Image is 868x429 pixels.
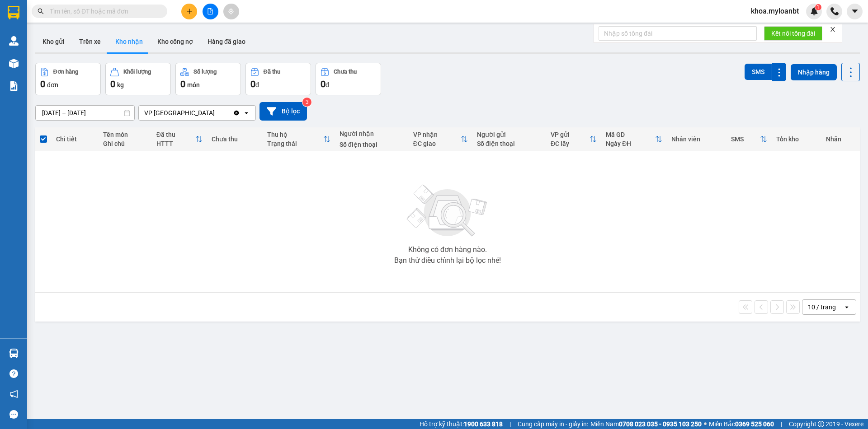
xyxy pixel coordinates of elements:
[726,127,772,151] th: Toggle SortBy
[816,4,820,10] span: 1
[216,108,217,117] input: Selected VP Thủ Đức.
[181,4,197,19] button: plus
[9,369,18,378] span: question-circle
[830,7,839,15] img: phone-icon
[764,26,822,41] button: Kết nối tổng đài
[38,8,44,14] span: search
[776,135,817,143] div: Tồn kho
[223,4,239,19] button: aim
[551,131,590,138] div: VP gửi
[203,4,218,19] button: file-add
[267,131,323,138] div: Thu hộ
[321,79,325,89] span: 0
[264,69,280,75] div: Đã thu
[35,63,101,95] button: Đơn hàng0đơn
[709,419,774,429] span: Miền Bắc
[340,141,404,148] div: Số điện thoại
[105,63,171,95] button: Khối lượng0kg
[72,31,108,52] button: Trên xe
[477,131,542,138] div: Người gửi
[599,26,757,41] input: Nhập số tổng đài
[267,140,323,147] div: Trạng thái
[808,303,836,312] div: 10 / trang
[123,69,151,75] div: Khối lượng
[245,63,311,95] button: Đã thu0đ
[35,31,72,52] button: Kho gửi
[781,419,782,429] span: |
[394,257,501,264] div: Bạn thử điều chỉnh lại bộ lọc nhé!
[255,81,259,89] span: đ
[316,63,381,95] button: Chưa thu0đ
[735,420,774,428] strong: 0369 525 060
[156,140,196,147] div: HTTT
[144,108,215,117] div: VP [GEOGRAPHIC_DATA]
[409,127,472,151] th: Toggle SortBy
[830,26,836,33] span: close
[771,28,815,38] span: Kết nối tổng đài
[606,140,655,147] div: Ngày ĐH
[408,246,487,253] div: Không có đơn hàng nào.
[259,102,307,121] button: Bộ lọc
[340,130,404,137] div: Người nhận
[212,135,258,143] div: Chưa thu
[843,303,850,311] svg: open
[152,127,208,151] th: Toggle SortBy
[156,131,196,138] div: Đã thu
[9,410,18,419] span: message
[180,79,185,89] span: 0
[606,131,655,138] div: Mã GD
[186,8,193,14] span: plus
[263,127,335,151] th: Toggle SortBy
[36,106,134,120] input: Select a date range.
[228,8,234,14] span: aim
[413,140,461,147] div: ĐC giao
[402,179,493,242] img: svg+xml;base64,PHN2ZyBjbGFzcz0ibGlzdC1wbHVnX19zdmciIHhtbG5zPSJodHRwOi8vd3d3LnczLm9yZy8yMDAwL3N2Zy...
[103,131,147,138] div: Tên món
[103,140,147,147] div: Ghi chú
[413,131,461,138] div: VP nhận
[250,79,255,89] span: 0
[810,7,818,15] img: icon-new-feature
[334,69,357,75] div: Chưa thu
[243,109,250,117] svg: open
[847,4,863,19] button: caret-down
[108,31,150,52] button: Kho nhận
[590,419,702,429] span: Miền Nam
[518,419,588,429] span: Cung cấp máy in - giấy in:
[619,420,702,428] strong: 0708 023 035 - 0935 103 250
[56,135,94,143] div: Chi tiết
[150,31,200,52] button: Kho công nợ
[477,140,542,147] div: Số điện thoại
[200,31,253,52] button: Hàng đã giao
[744,5,806,17] span: khoa.myloanbt
[826,135,855,143] div: Nhãn
[187,81,200,89] span: món
[110,79,115,89] span: 0
[464,420,503,428] strong: 1900 633 818
[818,421,824,427] span: copyright
[50,6,156,16] input: Tìm tên, số ĐT hoặc mã đơn
[302,98,311,107] sup: 3
[601,127,667,151] th: Toggle SortBy
[325,81,329,89] span: đ
[546,127,601,151] th: Toggle SortBy
[8,6,19,19] img: logo-vxr
[9,59,19,68] img: warehouse-icon
[117,81,124,89] span: kg
[9,390,18,398] span: notification
[851,7,859,15] span: caret-down
[193,69,217,75] div: Số lượng
[815,4,821,10] sup: 1
[704,422,707,426] span: ⚪️
[420,419,503,429] span: Hỗ trợ kỹ thuật:
[731,135,760,143] div: SMS
[40,79,45,89] span: 0
[9,36,19,46] img: warehouse-icon
[175,63,241,95] button: Số lượng0món
[509,419,511,429] span: |
[791,64,837,80] button: Nhập hàng
[9,349,19,358] img: warehouse-icon
[53,69,78,75] div: Đơn hàng
[551,140,590,147] div: ĐC lấy
[207,8,213,14] span: file-add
